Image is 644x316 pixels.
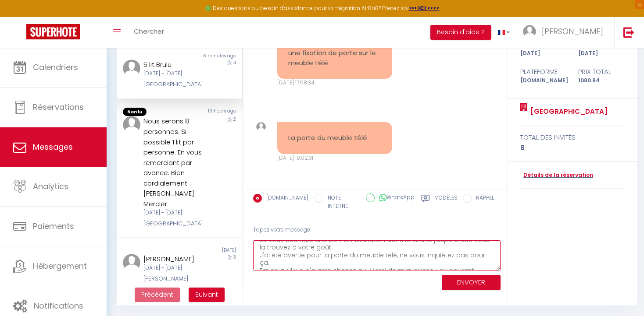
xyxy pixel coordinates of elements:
div: total des invités [520,132,624,143]
div: [PERSON_NAME] [143,254,204,264]
div: [DATE] 18:02:31 [277,154,392,162]
img: ... [523,25,536,38]
div: Nous serons 8 personnes. Si possible 1 lit par personne. En vous remerciant par avance. Bien cord... [143,116,204,209]
a: [GEOGRAPHIC_DATA] [527,106,608,117]
div: Plateforme [515,67,572,77]
span: Paiements [33,221,74,232]
div: Tapez votre message [253,219,501,241]
span: 3 [233,254,236,260]
pre: La porte du meuble télé [288,133,381,143]
button: Next [189,288,225,302]
div: [DOMAIN_NAME] [515,77,572,85]
div: 5 lit Brulu [143,60,204,70]
span: Réservations [33,102,84,112]
span: [PERSON_NAME] [542,26,603,37]
a: >>> ICI <<<< [409,4,440,12]
span: Hébergement [33,260,87,271]
div: [GEOGRAPHIC_DATA] [143,80,204,89]
label: RAPPEL [472,194,494,204]
div: [DATE] - [DATE] [143,264,204,272]
span: Suivant [195,290,218,299]
div: [DATE] [572,49,630,58]
span: 2 [233,116,236,123]
img: ... [256,122,266,132]
a: Chercher [127,17,171,48]
span: Non lu [123,108,147,116]
img: ... [123,254,140,271]
button: ENVOYER [442,275,501,290]
span: Analytics [33,181,68,192]
img: ... [123,116,140,133]
a: Détails de la réservation [520,171,593,179]
div: [PERSON_NAME] [143,274,204,283]
button: Previous [135,288,180,302]
span: Notifications [34,300,83,311]
div: [GEOGRAPHIC_DATA] [143,219,204,228]
label: NOTE INTERNE [323,194,359,211]
span: Chercher [134,27,164,36]
span: Messages [33,141,73,152]
img: ... [123,60,140,77]
div: 1080.84 [572,77,630,85]
img: Super Booking [26,24,80,39]
img: logout [623,27,634,38]
label: Modèles [434,194,458,212]
span: Précédent [141,290,173,299]
div: 10 hours ago [179,108,242,116]
div: [DATE] [179,247,242,254]
span: 4 [233,60,236,66]
div: [DATE] - [DATE] [143,209,204,217]
div: 6 minutes ago [179,53,242,60]
div: [DATE] [515,49,572,58]
label: WhatsApp [375,193,415,203]
div: [DATE] - [DATE] [143,70,204,78]
div: [DATE] 17:58:34 [277,79,392,87]
button: Besoin d'aide ? [430,25,491,40]
a: ... [PERSON_NAME] [516,17,614,48]
div: 8 [520,143,624,153]
label: [DOMAIN_NAME] [262,194,308,204]
span: Calendriers [33,62,78,73]
div: Prix total [572,67,630,77]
